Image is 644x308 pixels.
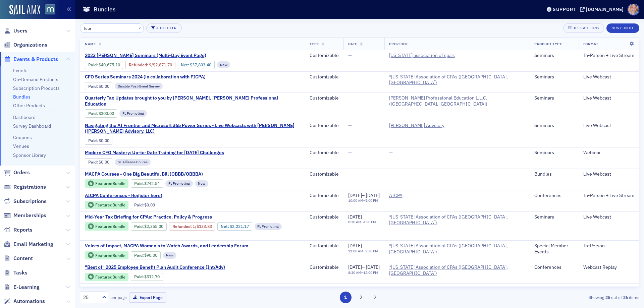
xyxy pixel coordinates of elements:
span: 2023 Don Farmer Seminars (Multi-Day Event Page) [85,53,206,59]
div: 25 [83,294,98,301]
span: E-Learning [13,284,40,291]
span: maryland association of cpa's [389,53,455,59]
span: Date [348,42,357,46]
a: Refunded [129,62,147,67]
span: $0.00 [99,84,109,89]
span: — [348,122,352,128]
div: Paid: 0 - $0 [85,158,112,166]
div: Seminars [534,95,574,101]
div: Customizable [310,214,339,220]
div: Special Member Events [534,243,574,255]
a: Voices of Impact, MACPA Women's to Watch Awards, and Leadership Forum [85,243,248,249]
span: *Maryland Association of CPAs (Timonium, MD) [389,264,525,276]
span: Net : [221,224,230,229]
div: Featured Bundle [95,182,125,185]
div: Customizable [310,243,339,249]
span: $300.00 [99,111,114,116]
div: Webcast Replay [583,264,634,270]
div: Featured Bundle [85,273,128,281]
a: Sponsor Library [13,152,46,158]
span: AICPA Conferences - Register here! [85,193,198,199]
a: Bundles [13,94,31,100]
span: Events & Products [13,56,58,63]
a: View Homepage [40,4,55,16]
time: 12:00 PM [363,270,378,275]
span: [DATE] [366,192,380,198]
input: Search… [80,23,144,33]
a: *[US_STATE] Association of CPAs ([GEOGRAPHIC_DATA], [GEOGRAPHIC_DATA]) [389,264,525,276]
span: — [389,149,393,156]
h1: Bundles [94,5,116,13]
a: AICPA [389,193,450,199]
span: $0.00 [144,202,155,207]
div: In-Person + Live Stream [583,193,634,199]
a: Users [4,27,28,35]
div: Conferences [534,193,574,199]
span: Memberships [13,212,46,219]
div: – [348,198,380,203]
div: Featured Bundle [95,203,125,207]
span: $312.70 [144,274,160,279]
a: Quarterly Tax Updates brought to you by [PERSON_NAME], [PERSON_NAME] Professional Education [85,95,300,107]
a: Paid [88,111,97,116]
a: AICPA Conferences - Register here! [85,193,227,199]
div: Net: $222117 [217,222,252,230]
a: Subscription Products [13,85,60,91]
a: Navigating the AI Frontier and Microsoft 365 Power Series - Live Webcasts with [PERSON_NAME] ([PE... [85,123,300,134]
div: Bundles [534,171,574,177]
span: Content [13,255,33,262]
span: [DATE] [348,264,362,270]
span: Quarterly Tax Updates brought to you by David Peters, Peters Professional Education [85,95,300,107]
a: Other Products [13,103,45,109]
time: 10:00 AM [348,198,363,203]
span: $37,803.40 [190,62,211,67]
strong: 26 [622,294,629,300]
button: Add Filter [146,23,182,33]
div: Live Webcast [583,95,634,101]
a: Modern CFO Mastery: Up-to-Date Training for [DATE] Challenges [85,150,224,156]
a: Paid [134,224,143,229]
span: Organizations [13,41,47,49]
div: Customizable [310,95,339,101]
span: CFO Series Seminars 2024 (in collaboration with FICPA) [85,74,206,80]
span: $40,675.10 [99,62,120,67]
span: : [134,224,145,229]
span: [DATE] [348,192,362,198]
div: Conferences [534,286,574,292]
div: Seminars [534,214,574,220]
a: [US_STATE] association of cpa's [389,53,455,59]
span: : [88,62,99,67]
img: SailAMX [9,5,40,15]
div: Disable Post-Event Survey [115,83,163,89]
span: [DATE] [348,286,362,292]
a: CFO Series Seminars 2024 (in collaboration with FICPA) [85,74,231,80]
span: Automations [13,298,45,305]
time: 3:30 PM [365,249,378,253]
a: *[US_STATE] Association of CPAs ([GEOGRAPHIC_DATA], [GEOGRAPHIC_DATA]) [389,286,525,298]
div: Customizable [310,171,339,177]
a: Events & Products [4,56,58,63]
div: Customizable [310,74,339,80]
span: : [134,253,145,258]
div: Featured Bundle [85,251,128,260]
div: Live Webcast [583,74,634,80]
div: Seminars [534,53,574,59]
div: Customizable [310,123,339,129]
span: *Maryland Association of CPAs (Timonium, MD) [389,286,525,298]
button: 2 [355,292,367,303]
div: Paid: 3 - $31270 [131,273,163,281]
a: Automations [4,298,45,305]
a: Paid [134,181,143,186]
span: *Maryland Association of CPAs (Timonium, MD) [389,214,525,226]
span: Users [13,27,28,35]
span: Provider [389,42,408,46]
span: $2,221.17 [230,224,249,229]
a: Paid [134,274,143,279]
button: × [137,25,143,31]
span: : [88,111,99,116]
a: Paid [134,253,143,258]
div: Paid: 1 - $9000 [131,251,161,259]
span: — [348,171,352,177]
div: [DOMAIN_NAME] [586,6,624,12]
span: $2,355.00 [144,224,163,229]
